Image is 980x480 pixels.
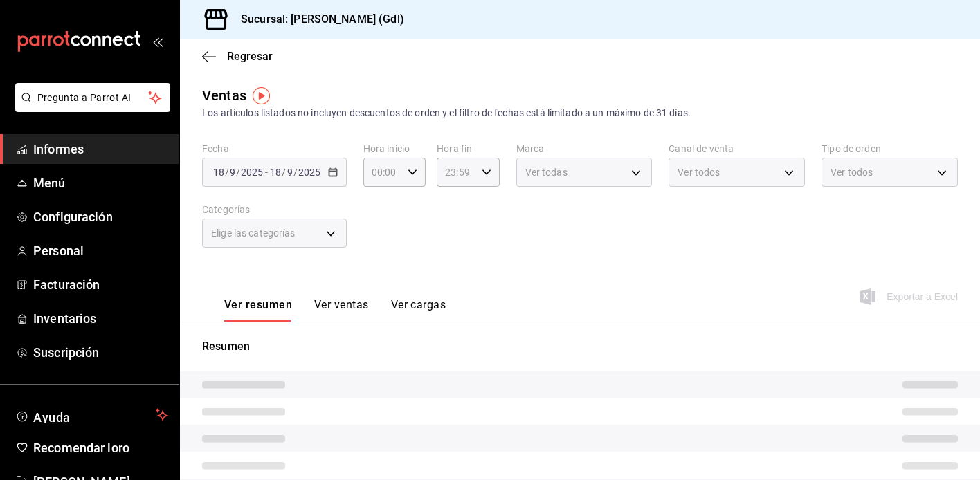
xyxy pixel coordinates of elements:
[33,410,71,425] font: Ayuda
[229,167,236,178] input: --
[202,107,691,118] font: Los artículos listados no incluyen descuentos de orden y el filtro de fechas está limitado a un m...
[224,297,446,322] div: pestañas de navegación
[240,167,264,178] input: ----
[241,12,404,26] font: Sucursal: [PERSON_NAME] (Gdl)
[437,143,472,154] font: Hora fin
[33,142,84,156] font: Informes
[314,298,369,311] font: Ver ventas
[33,345,99,360] font: Suscripción
[363,143,410,154] font: Hora inicio
[227,50,273,63] font: Regresar
[525,167,568,178] font: Ver todas
[33,311,96,326] font: Inventarios
[202,340,250,353] font: Resumen
[236,167,240,178] font: /
[669,143,734,154] font: Canal de venta
[282,167,286,178] font: /
[298,167,321,178] input: ----
[224,298,292,311] font: Ver resumen
[202,143,229,154] font: Fecha
[33,210,113,224] font: Configuración
[391,298,446,311] font: Ver cargas
[33,176,66,190] font: Menú
[37,92,131,103] font: Pregunta a Parrot AI
[33,243,84,258] font: Personal
[212,167,225,178] input: --
[678,167,720,178] font: Ver todos
[33,277,100,292] font: Facturación
[33,441,129,455] font: Recomendar loro
[202,87,246,104] font: Ventas
[253,87,270,104] img: Marcador de información sobre herramientas
[287,167,293,178] input: --
[15,83,170,112] button: Pregunta a Parrot AI
[225,167,229,178] font: /
[265,167,268,178] font: -
[202,204,250,215] font: Categorías
[211,228,296,239] font: Elige las categorías
[293,167,298,178] font: /
[822,143,881,154] font: Tipo de orden
[516,143,545,154] font: Marca
[202,50,273,63] button: Regresar
[269,167,282,178] input: --
[831,167,873,178] font: Ver todos
[152,36,163,47] button: abrir_cajón_menú
[10,100,170,115] a: Pregunta a Parrot AI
